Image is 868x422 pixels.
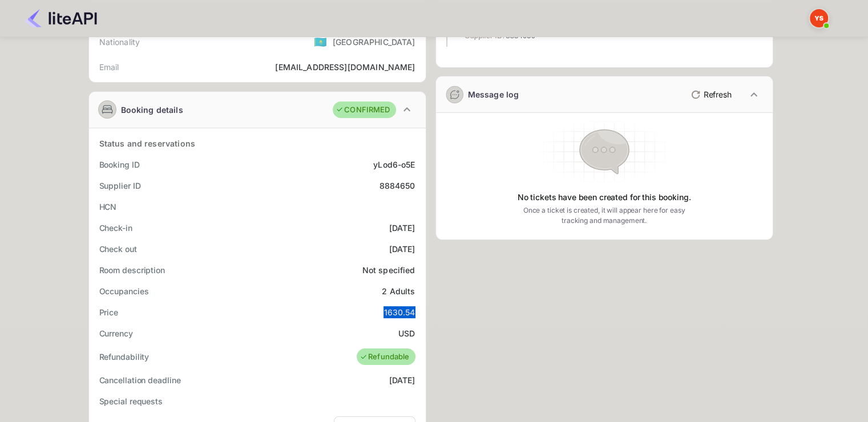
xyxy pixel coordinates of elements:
div: CONFIRMED [336,104,390,116]
div: yLod6-o5E [373,159,415,171]
div: Refundability [99,351,150,363]
div: Price [99,306,119,318]
div: [DATE] [389,374,415,386]
div: Message log [468,88,519,100]
div: [DATE] [389,222,415,234]
div: 8884650 [379,180,415,192]
div: Nationality [99,36,140,48]
button: Refresh [684,86,736,104]
div: Booking details [121,104,183,116]
div: [EMAIL_ADDRESS][DOMAIN_NAME] [275,61,415,73]
div: Supplier ID [99,180,141,192]
p: Once a ticket is created, it will appear here for easy tracking and management. [514,205,695,226]
div: HCN [99,201,117,213]
div: 1630.54 [383,306,415,318]
div: 2 Adults [382,285,415,297]
p: Refresh [704,88,732,100]
div: Cancellation deadline [99,374,181,386]
div: Email [99,61,119,73]
p: No tickets have been created for this booking. [518,192,691,203]
img: Yandex Support [810,9,828,27]
div: Booking ID [99,159,140,171]
div: Currency [99,327,133,339]
div: Check-in [99,222,132,234]
div: Occupancies [99,285,149,297]
div: Room description [99,264,165,276]
div: USD [398,327,415,339]
div: [GEOGRAPHIC_DATA] [333,36,415,48]
div: Not specified [362,264,415,276]
span: United States [314,31,327,52]
div: Special requests [99,395,163,407]
img: LiteAPI Logo [25,9,97,27]
div: Status and reservations [99,137,195,149]
div: [DATE] [389,243,415,255]
div: Check out [99,243,137,255]
div: Refundable [360,351,410,363]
